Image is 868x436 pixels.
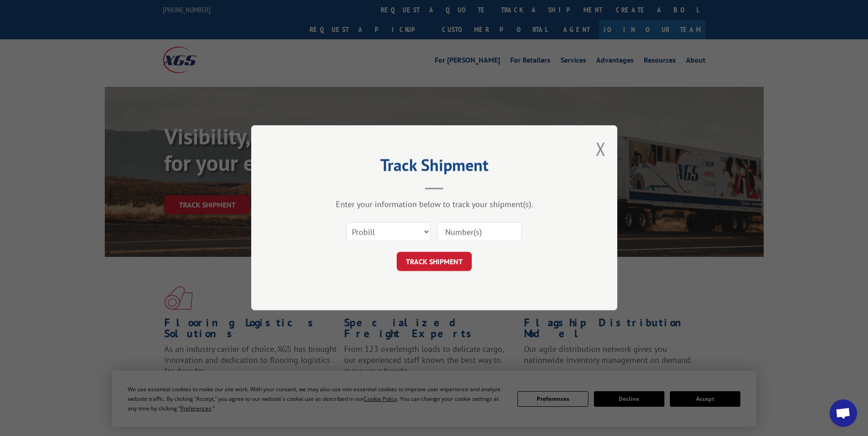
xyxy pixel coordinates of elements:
[596,137,606,161] button: Close modal
[297,199,571,210] div: Enter your information below to track your shipment(s).
[830,399,857,427] div: Open chat
[397,252,472,271] button: TRACK SHIPMENT
[297,159,571,176] h2: Track Shipment
[437,223,522,242] input: Number(s)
